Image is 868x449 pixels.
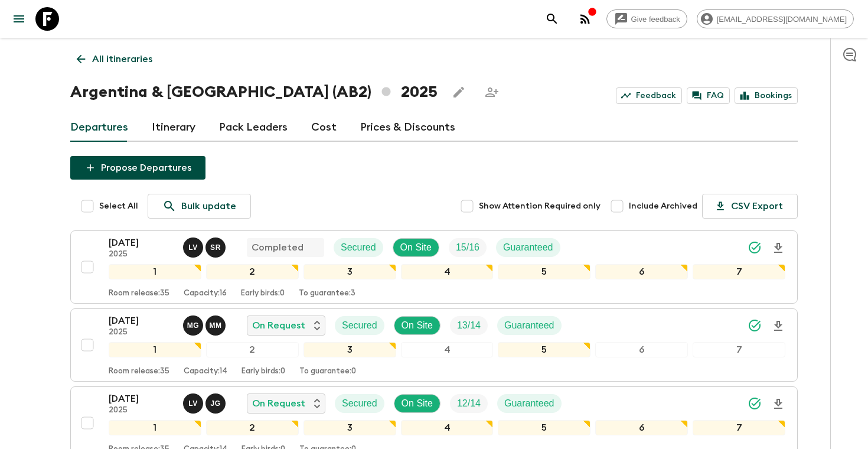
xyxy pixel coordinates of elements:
[109,420,201,435] div: 1
[109,250,174,259] p: 2025
[498,342,590,357] div: 5
[480,80,504,104] span: Share this itinerary
[447,80,471,104] button: Edit this itinerary
[109,342,201,357] div: 1
[402,396,433,411] p: On Site
[206,420,299,435] div: 2
[304,264,396,279] div: 3
[504,318,554,333] p: Guaranteed
[693,342,785,357] div: 7
[70,80,438,104] h1: Argentina & [GEOGRAPHIC_DATA] (AB2) 2025
[335,394,384,413] div: Secured
[183,315,228,336] button: MGMM
[70,47,159,71] a: All itineraries
[498,420,590,435] div: 5
[401,264,494,279] div: 4
[252,396,305,411] p: On Request
[342,396,377,411] p: Secured
[241,289,285,298] p: Early birds: 0
[394,316,440,335] div: On Site
[311,113,337,142] a: Cost
[304,420,396,435] div: 3
[70,156,205,180] button: Propose Departures
[184,367,227,376] p: Capacity: 14
[148,194,251,219] a: Bulk update
[152,113,195,142] a: Itinerary
[242,367,285,376] p: Early birds: 0
[109,289,169,298] p: Room release: 35
[109,264,201,279] div: 1
[92,52,152,66] p: All itineraries
[625,15,687,24] span: Give feedback
[360,113,455,142] a: Prices & Discounts
[595,420,688,435] div: 6
[595,264,688,279] div: 6
[109,392,174,406] p: [DATE]
[456,240,479,255] p: 15 / 16
[99,200,138,212] span: Select All
[479,200,601,212] span: Show Attention Required only
[252,318,305,333] p: On Request
[693,264,785,279] div: 7
[450,316,488,335] div: Trip Fill
[184,289,227,298] p: Capacity: 16
[304,342,396,357] div: 3
[183,393,228,414] button: LVJG
[748,318,762,333] svg: Synced Successfully
[394,394,440,413] div: On Site
[109,406,174,415] p: 2025
[252,240,304,255] p: Completed
[595,342,688,357] div: 6
[109,314,174,328] p: [DATE]
[70,113,128,142] a: Departures
[70,308,798,382] button: [DATE]2025Marcella Granatiere, Matias MolinaOn RequestSecuredOn SiteTrip FillGuaranteed1234567Roo...
[697,9,854,28] div: [EMAIL_ADDRESS][DOMAIN_NAME]
[341,240,376,255] p: Secured
[210,399,220,408] p: J G
[498,264,590,279] div: 5
[771,319,785,333] svg: Download Onboarding
[449,238,487,257] div: Trip Fill
[7,7,31,31] button: menu
[748,396,762,411] svg: Synced Successfully
[616,87,682,104] a: Feedback
[219,113,288,142] a: Pack Leaders
[457,318,481,333] p: 13 / 14
[687,87,730,104] a: FAQ
[183,397,228,406] span: Lucas Valentim, Jessica Giachello
[450,394,488,413] div: Trip Fill
[183,319,228,328] span: Marcella Granatiere, Matias Molina
[401,420,494,435] div: 4
[606,9,687,28] a: Give feedback
[748,240,762,255] svg: Synced Successfully
[188,399,198,408] p: L V
[771,397,785,411] svg: Download Onboarding
[187,321,200,330] p: M G
[206,264,299,279] div: 2
[693,420,785,435] div: 7
[109,328,174,337] p: 2025
[342,318,377,333] p: Secured
[503,240,553,255] p: Guaranteed
[393,238,439,257] div: On Site
[771,241,785,255] svg: Download Onboarding
[401,342,494,357] div: 4
[70,230,798,304] button: [DATE]2025Lucas Valentim, Sol RodriguezCompletedSecuredOn SiteTrip FillGuaranteed1234567Room rele...
[109,367,169,376] p: Room release: 35
[540,7,564,31] button: search adventures
[710,15,853,24] span: [EMAIL_ADDRESS][DOMAIN_NAME]
[735,87,798,104] a: Bookings
[299,367,356,376] p: To guarantee: 0
[334,238,383,257] div: Secured
[457,396,481,411] p: 12 / 14
[400,240,432,255] p: On Site
[402,318,433,333] p: On Site
[335,316,384,335] div: Secured
[504,396,554,411] p: Guaranteed
[206,342,299,357] div: 2
[183,241,228,250] span: Lucas Valentim, Sol Rodriguez
[181,199,236,213] p: Bulk update
[209,321,221,330] p: M M
[109,236,174,250] p: [DATE]
[702,194,798,219] button: CSV Export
